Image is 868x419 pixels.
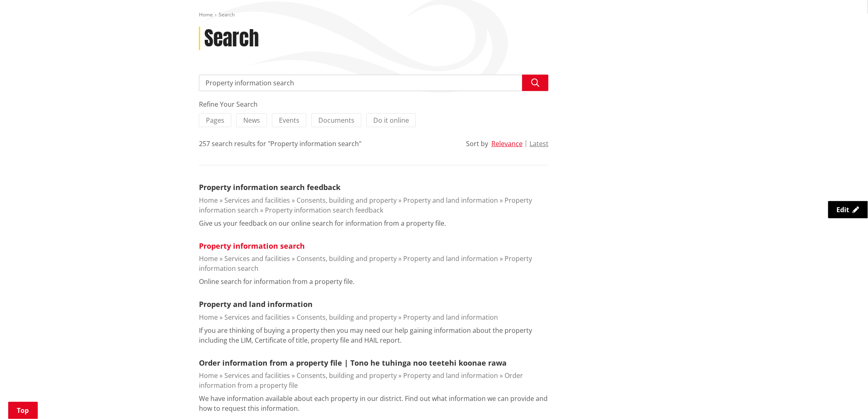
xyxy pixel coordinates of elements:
[318,116,354,125] span: Documents
[224,254,290,263] a: Services and facilities
[224,196,290,205] a: Services and facilities
[466,139,488,149] div: Sort by
[224,371,290,380] a: Services and facilities
[491,140,523,147] button: Relevance
[199,139,361,149] div: 257 search results for "Property information search"
[828,201,868,218] a: Edit
[199,241,305,251] a: Property information search
[199,218,446,228] p: Give us your feedback on our online search for information from a property file.
[530,140,548,147] button: Latest
[199,99,548,109] div: Refine Your Search
[199,325,548,345] p: If you are thinking of buying a property then you may need our help gaining information about the...
[199,313,218,322] a: Home
[199,75,548,91] input: Search input
[199,394,548,413] p: We have information available about each property in our district. Find out what information we c...
[265,206,383,215] a: Property information search feedback
[199,182,340,192] a: Property information search feedback
[199,277,354,286] p: Online search for information from a property file.
[279,116,299,125] span: Events
[297,371,397,380] a: Consents, building and property
[199,358,507,368] a: Order information from a property file | Tono he tuhinga noo teetehi koonae rawa
[837,205,850,214] span: Edit
[219,11,235,18] span: Search
[199,196,532,215] a: Property information search
[206,116,224,125] span: Pages
[8,402,38,419] a: Top
[199,11,669,18] nav: breadcrumb
[199,371,523,390] a: Order information from a property file
[243,116,260,125] span: News
[403,196,498,205] a: Property and land information
[297,313,397,322] a: Consents, building and property
[199,371,218,380] a: Home
[199,11,213,18] a: Home
[199,196,218,205] a: Home
[199,254,218,263] a: Home
[199,254,532,273] a: Property information search
[204,27,259,50] h1: Search
[297,196,397,205] a: Consents, building and property
[373,116,409,125] span: Do it online
[297,254,397,263] a: Consents, building and property
[403,254,498,263] a: Property and land information
[403,313,498,322] a: Property and land information
[403,371,498,380] a: Property and land information
[224,313,290,322] a: Services and facilities
[199,299,313,309] a: Property and land information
